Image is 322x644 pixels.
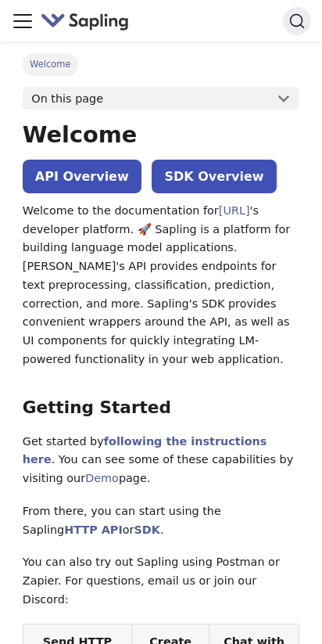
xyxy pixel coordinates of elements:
a: SDK Overview [152,160,276,193]
p: From there, you can start using the Sapling or . [23,502,299,540]
h1: Welcome [23,121,299,149]
a: Demo [85,472,119,484]
a: [URL] [219,204,250,217]
a: SDK [134,523,159,536]
button: Search (Command+K) [283,7,311,35]
span: Welcome [23,53,78,75]
p: You can also try out Sapling using Postman or Zapier. For questions, email us or join our Discord: [23,553,299,609]
nav: Breadcrumbs [23,53,299,75]
p: Get started by . You can see some of these capabilities by visiting our page. [23,433,299,488]
button: On this page [23,87,299,110]
a: API Overview [23,160,141,193]
a: HTTP API [64,523,123,536]
p: Welcome to the documentation for 's developer platform. 🚀 Sapling is a platform for building lang... [23,202,299,369]
h2: Getting Started [23,398,299,419]
img: Sapling.ai [41,10,130,33]
a: following the instructions here [23,435,267,466]
button: Toggle navigation bar [11,9,34,33]
a: Sapling.aiSapling.ai [41,10,135,33]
